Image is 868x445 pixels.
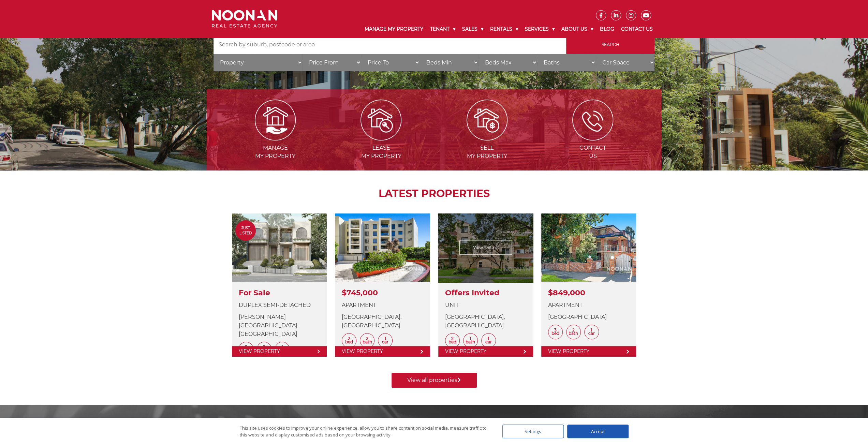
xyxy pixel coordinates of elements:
a: Lease my property Leasemy Property [329,116,433,159]
span: Contact Us [541,144,645,160]
a: Sales [459,20,487,38]
img: Manage my Property [255,100,296,140]
h2: LATEST PROPERTIES [224,188,644,200]
a: Services [521,20,558,38]
a: About Us [558,20,597,38]
a: Sell my property Sellmy Property [435,116,539,159]
img: ICONS [572,100,613,140]
span: Sell my Property [435,144,539,160]
input: Search by suburb, postcode or area [214,35,566,54]
a: View all properties [392,373,477,388]
input: Search [566,35,654,54]
a: Contact Us [618,20,656,38]
div: This site uses cookies to improve your online experience, allow you to share content on social me... [240,425,489,438]
div: Accept [567,425,629,438]
div: Settings [502,425,564,438]
a: Rentals [487,20,521,38]
a: Blog [597,20,618,38]
span: Manage my Property [223,144,327,160]
img: Sell my property [467,100,507,140]
a: ICONS ContactUs [541,116,645,159]
span: Just Listed [235,225,256,236]
a: Manage my Property Managemy Property [223,116,327,159]
img: Lease my property [361,100,401,140]
img: Noonan Real Estate Agency [212,10,277,28]
span: Lease my Property [329,144,433,160]
a: Manage My Property [361,20,427,38]
a: Tenant [427,20,459,38]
